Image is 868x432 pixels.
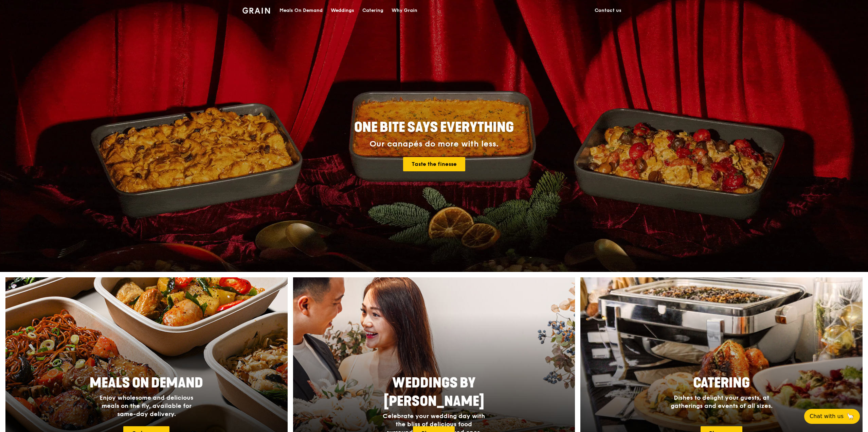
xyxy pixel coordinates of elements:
a: Why Grain [387,0,421,21]
span: 🦙 [846,412,854,420]
span: Dishes to delight your guests, at gatherings and events of all sizes. [671,394,773,410]
a: Contact us [591,0,626,21]
a: Taste the finesse [403,157,465,171]
a: Catering [358,0,387,21]
span: Meals On Demand [90,375,203,391]
a: Weddings [327,0,358,21]
div: Meals On Demand [279,0,323,21]
span: Catering [693,375,750,391]
span: Enjoy wholesome and delicious meals on the fly, available for same-day delivery. [100,394,193,418]
span: Chat with us [810,412,844,420]
div: Catering [362,0,383,21]
span: Weddings by [PERSON_NAME] [384,375,484,410]
div: Why Grain [392,0,417,21]
div: Weddings [331,0,354,21]
img: Grain [242,7,270,14]
button: Chat with us🦙 [804,409,860,424]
